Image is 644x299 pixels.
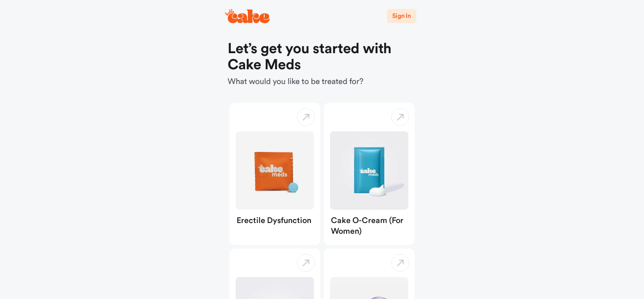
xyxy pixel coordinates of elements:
[324,210,415,245] div: Cake O-Cream (for Women)
[229,210,320,234] div: Erectile Dysfunction
[324,103,415,245] button: Cake O-Cream (for Women)Cake O-Cream (for Women)
[228,41,416,88] div: What would you like to be treated for?
[392,13,411,19] span: Sign In
[330,131,408,210] img: Cake O-Cream (for Women)
[229,103,320,245] button: Erectile DysfunctionErectile Dysfunction
[387,9,416,23] button: Sign In
[236,131,314,210] img: Erectile Dysfunction
[228,41,416,73] h1: Let’s get you started with Cake Meds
